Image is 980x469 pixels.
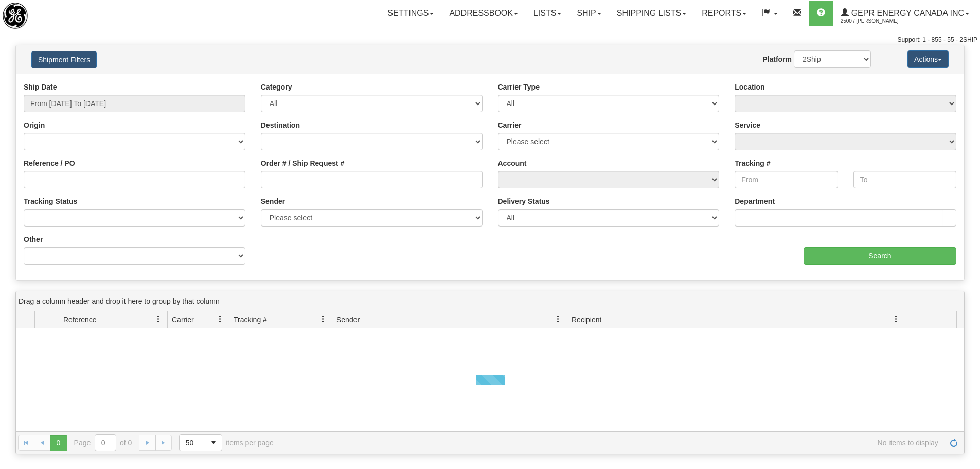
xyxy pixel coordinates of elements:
[3,36,977,44] div: Support: 1 - 855 - 55 - 2SHIP
[332,311,567,328] th: Press ctrl + space to group
[186,438,199,448] span: 50
[762,54,792,64] label: Platform
[735,171,838,188] input: From
[314,310,332,328] a: Tracking # filter column settings
[498,196,550,206] label: Delivery Status
[288,439,938,447] span: No items to display
[50,435,66,451] span: Page 0
[833,1,977,26] a: GEPR Energy Canada Inc 2500 / [PERSON_NAME]
[24,82,57,92] label: Ship Date
[694,1,754,26] a: Reports
[205,435,222,451] span: select
[441,1,526,26] a: Addressbook
[380,1,441,26] a: Settings
[853,171,956,188] input: To
[179,434,222,451] span: Page sizes drop down
[24,158,75,168] label: Reference / PO
[887,310,905,328] a: Recipient filter column settings
[74,434,132,451] span: Page of 0
[572,315,601,325] span: Recipient
[234,315,267,325] span: Tracking #
[261,82,292,92] label: Category
[804,247,956,265] input: Search
[841,16,918,26] span: 2500 / [PERSON_NAME]
[261,120,300,130] label: Destination
[549,310,567,328] a: Sender filter column settings
[167,311,229,328] th: Press ctrl + space to group
[735,158,770,168] label: Tracking #
[498,158,527,168] label: Account
[172,315,194,325] span: Carrier
[3,3,28,29] img: logo2500.jpg
[498,82,540,92] label: Carrier Type
[261,196,285,206] label: Sender
[63,315,97,325] span: Reference
[150,310,167,328] a: Reference filter column settings
[24,120,45,130] label: Origin
[849,9,964,18] span: GEPR Energy Canada Inc
[336,315,360,325] span: Sender
[31,51,97,68] button: Shipment Filters
[526,1,569,26] a: Lists
[735,196,775,206] label: Department
[229,311,332,328] th: Press ctrl + space to group
[735,82,764,92] label: Location
[24,196,77,206] label: Tracking Status
[567,311,905,328] th: Press ctrl + space to group
[179,434,274,451] span: items per page
[211,310,229,328] a: Carrier filter column settings
[59,311,167,328] th: Press ctrl + space to group
[905,311,956,328] th: Press ctrl + space to group
[498,120,522,130] label: Carrier
[956,182,979,287] iframe: chat widget
[609,1,694,26] a: Shipping lists
[569,1,609,26] a: Ship
[16,291,964,311] div: Drag a column header and drop it here to group by that column
[907,50,949,68] button: Actions
[946,435,962,451] a: Refresh
[261,158,345,168] label: Order # / Ship Request #
[24,234,43,245] label: Other
[735,120,760,130] label: Service
[34,311,59,328] th: Press ctrl + space to group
